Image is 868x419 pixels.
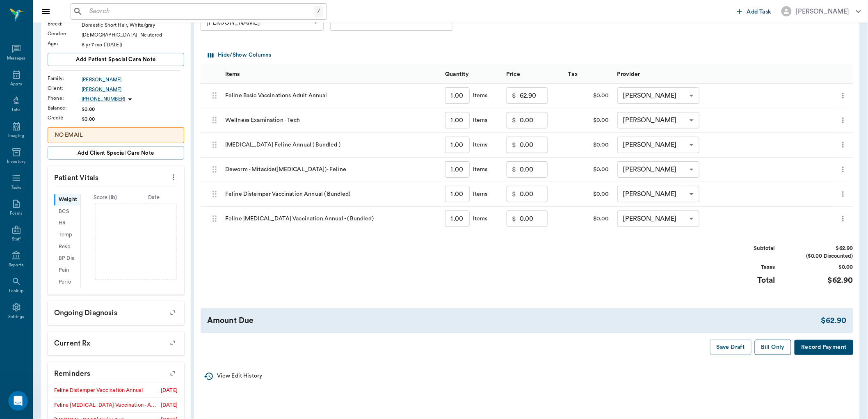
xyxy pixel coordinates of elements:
div: Subtotal [714,245,775,252]
p: $ [512,189,516,199]
div: Items [470,92,488,100]
span: Add patient Special Care Note [76,55,155,64]
div: Client : [48,85,82,92]
div: Weight [54,194,80,206]
input: 0.00 [520,161,548,178]
div: [PERSON_NAME] [617,161,699,178]
p: $ [512,115,516,125]
div: Feline [MEDICAL_DATA] Vaccination Annual - ( Bundled) [221,207,441,231]
div: [PERSON_NAME] [617,87,699,104]
button: Bill Only [755,340,792,355]
button: Save Draft [710,340,752,355]
div: Imaging [8,133,24,139]
p: NO EMAIL [55,131,177,140]
div: Price [503,65,564,83]
div: $62.90 [792,245,853,252]
div: Feline Distemper Vaccination Annual ( Bundled) [221,182,441,207]
div: Inventory [7,159,25,165]
div: $62.90 [792,275,853,286]
div: Items [470,190,488,198]
div: Quantity [445,63,469,86]
div: [PERSON_NAME] [617,112,699,128]
button: more [837,138,849,152]
input: 0.00 [520,211,548,227]
div: $0.00 [564,133,613,158]
div: Breed : [48,20,82,27]
button: Select columns [206,49,273,62]
div: Amount Due [207,315,821,327]
div: Score ( lb ) [81,194,130,201]
input: 0.00 [520,112,548,128]
div: $0.00 [564,84,613,108]
div: [DEMOGRAPHIC_DATA] - Neutered [82,31,184,39]
div: [MEDICAL_DATA] Feline Annual ( Bundled ) [221,133,441,158]
button: more [837,187,849,201]
p: $ [512,140,516,150]
div: Total [714,275,775,286]
p: $ [512,91,516,101]
div: $62.90 [821,315,847,327]
button: more [837,163,849,176]
p: Reminders [48,362,184,382]
button: Close drawer [38,3,54,20]
p: $ [512,214,516,224]
div: [PERSON_NAME] [617,186,699,202]
div: Balance : [48,104,82,112]
div: Date [130,194,178,201]
div: Feline Basic Vaccinations Adult Annual [221,84,441,108]
div: Tax [564,65,613,83]
input: 0.00 [520,137,548,153]
div: Taxes [714,263,775,271]
input: 0.00 [520,87,548,104]
div: Deworm - Mitacide([MEDICAL_DATA])- Feline [221,158,441,182]
button: more [837,212,849,226]
span: Add client Special Care Note [78,149,154,158]
div: Temp [54,229,80,241]
div: Family : [48,75,82,82]
div: [DATE] [161,401,178,409]
div: [PERSON_NAME] [796,7,850,16]
div: Feline Distemper Vaccination Annual [54,387,143,394]
div: Settings [8,314,25,320]
button: more [837,89,849,103]
div: Appts [10,81,22,87]
div: Reports [9,262,24,268]
div: [PERSON_NAME] [617,137,699,153]
div: $0.00 [564,108,613,133]
p: Patient Vitals [48,166,184,187]
div: Perio [54,276,80,288]
div: Provider [613,65,833,83]
p: View Edit History [217,372,262,380]
div: / [314,6,323,17]
div: Items [470,165,488,174]
div: BP Dia [54,253,80,265]
div: Tasks [11,185,21,191]
div: Provider [617,63,640,86]
div: $0.00 [564,158,613,182]
button: [PERSON_NAME] [775,4,868,19]
div: Wellness Examination - Tech [221,108,441,133]
a: [PERSON_NAME] [82,76,184,83]
button: more [837,113,849,127]
div: Resp [54,241,80,253]
button: Add patient Special Care Note [48,53,184,66]
div: Items [470,215,488,223]
div: Gender : [48,30,82,37]
div: Pain [54,264,80,276]
div: Items [225,63,240,86]
div: Tax [568,63,578,86]
div: Phone : [48,94,82,102]
a: [PERSON_NAME] [82,86,184,93]
div: Items [470,141,488,149]
input: 0.00 [520,186,548,202]
button: Add Task [734,4,775,19]
p: Current Rx [48,332,184,352]
div: Labs [12,107,21,113]
div: BCS [54,206,80,218]
div: 6 yr 7 mo ([DATE]) [82,41,184,48]
div: Price [507,63,521,86]
p: Ongoing diagnosis [48,301,184,322]
div: Lookup [9,288,23,294]
div: [DATE] [161,387,178,394]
